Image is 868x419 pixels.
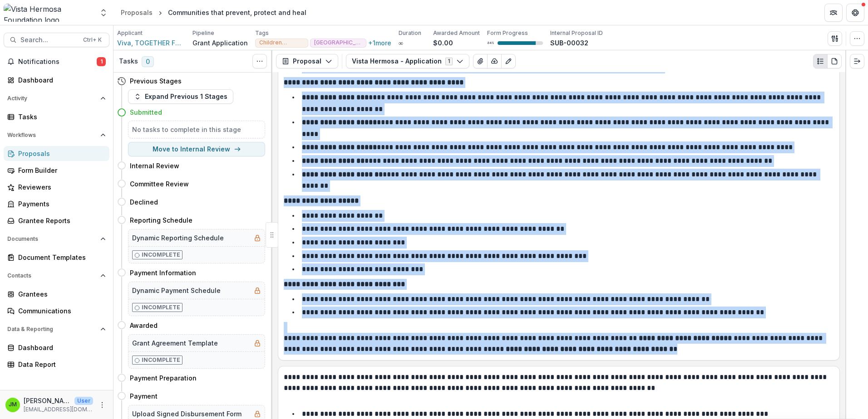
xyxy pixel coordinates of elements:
div: Communications [18,306,102,316]
button: Open Activity [4,91,109,106]
h4: Internal Review [130,161,179,171]
p: 84 % [487,40,494,46]
p: Form Progress [487,29,528,37]
div: Payments [18,199,102,209]
div: Proposals [18,149,102,158]
button: Open Documents [4,232,109,246]
button: Notifications1 [4,54,109,69]
p: Incomplete [142,251,180,259]
p: $0.00 [433,38,453,48]
h4: Previous Stages [130,76,182,86]
a: Reviewers [4,180,109,195]
button: Open Workflows [4,128,109,142]
div: Grantees [18,289,102,299]
button: Toggle View Cancelled Tasks [252,54,267,68]
h4: Payment Preparation [130,373,197,383]
div: Reviewers [18,182,102,192]
div: Form Builder [18,166,102,175]
span: Notifications [18,58,97,66]
a: Grantees [4,287,109,302]
h5: Dynamic Payment Schedule [132,286,221,295]
span: Contacts [7,273,97,279]
h4: Payment Information [130,268,196,278]
a: Tasks [4,109,109,124]
button: Plaintext view [813,54,828,68]
button: Open Data & Reporting [4,322,109,336]
p: ∞ [399,38,403,48]
nav: breadcrumb [117,6,310,19]
p: Grant Application [192,38,248,48]
button: More [97,400,108,410]
span: 0 [142,56,154,67]
h5: No tasks to complete in this stage [132,125,261,134]
p: Duration [399,29,421,37]
button: PDF view [827,54,842,68]
a: Document Templates [4,250,109,265]
p: Tags [255,29,269,37]
a: Proposals [117,6,156,19]
p: Awarded Amount [433,29,480,37]
span: Children Leadership [259,39,304,46]
p: Incomplete [142,356,180,364]
h5: Grant Agreement Template [132,338,218,348]
span: Workflows [7,132,97,138]
div: Jerry Martinez [9,402,17,408]
p: Applicant [117,29,143,37]
div: Data Report [18,360,102,369]
button: Open Contacts [4,268,109,283]
button: View Attached Files [473,54,488,68]
span: Search... [20,36,78,44]
button: Edit as form [501,54,516,68]
h4: Committee Review [130,179,189,189]
button: Open entity switcher [97,4,110,22]
span: Activity [7,95,97,102]
h5: Dynamic Reporting Schedule [132,233,224,243]
button: Proposal [276,54,338,68]
a: Dashboard [4,340,109,355]
div: Tasks [18,112,102,122]
button: Move to Internal Review [128,142,265,156]
h5: Upload Signed Disbursement Form [132,409,242,419]
div: Ctrl + K [81,35,104,45]
button: Get Help [846,4,864,22]
a: Dashboard [4,73,109,88]
h4: Declined [130,197,158,207]
p: Internal Proposal ID [550,29,603,37]
span: [GEOGRAPHIC_DATA] [314,39,362,46]
div: Dashboard [18,75,102,85]
button: Search... [4,33,109,47]
p: Pipeline [192,29,214,37]
span: 1 [97,57,106,66]
button: Expand right [850,54,864,68]
h3: Tasks [119,58,138,65]
img: Vista Hermosa Foundation logo [4,4,94,22]
p: SUB-00032 [550,38,588,48]
h4: Payment [130,391,158,401]
a: Viva, TOGETHER FOR CHILDREN [117,38,185,48]
a: Data Report [4,357,109,372]
a: Communications [4,303,109,318]
button: +1more [368,39,391,47]
span: Documents [7,236,97,242]
div: Dashboard [18,343,102,352]
p: [EMAIL_ADDRESS][DOMAIN_NAME] [24,405,93,414]
button: Partners [824,4,843,22]
h4: Awarded [130,321,158,330]
div: Communities that prevent, protect and heal [168,8,306,17]
div: Document Templates [18,253,102,262]
a: Payments [4,196,109,211]
h4: Reporting Schedule [130,215,192,225]
a: Grantee Reports [4,213,109,228]
button: Expand Previous 1 Stages [128,89,233,104]
p: User [74,397,93,405]
a: Proposals [4,146,109,161]
a: Form Builder [4,163,109,178]
h4: Submitted [130,107,162,117]
div: Proposals [121,8,153,17]
p: Incomplete [142,303,180,312]
span: Data & Reporting [7,326,97,332]
button: Vista Hermosa - Application1 [346,54,469,68]
div: Grantee Reports [18,216,102,225]
p: [PERSON_NAME] [24,396,71,405]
